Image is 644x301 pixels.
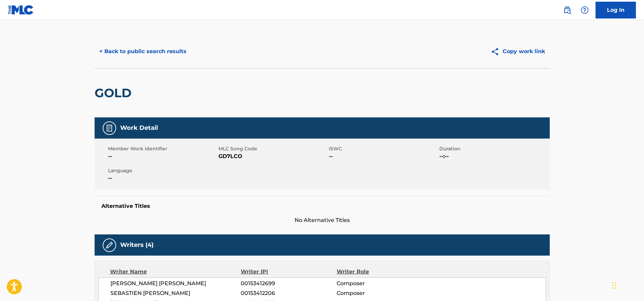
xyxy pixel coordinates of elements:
div: Writer Name [110,268,241,276]
img: Copy work link [491,47,503,56]
a: Log In [596,2,636,18]
h5: Writers (4) [120,241,154,249]
span: Composer [337,289,424,297]
span: Member Work Identifier [108,145,217,152]
div: Help [578,3,591,17]
img: MLC Logo [8,5,34,15]
span: 00153412206 [241,289,336,297]
h5: Work Detail [120,124,158,132]
span: Composer [337,279,424,288]
span: 00153412699 [241,279,336,288]
img: Writers [105,241,113,249]
div: Drag [612,275,616,296]
span: ISWC [329,145,438,152]
img: search [563,6,571,14]
img: help [581,6,589,14]
h2: GOLD [95,85,135,101]
span: [PERSON_NAME] [PERSON_NAME] [110,279,241,288]
span: GD7LCO [218,152,327,160]
span: MLC Song Code [218,145,327,152]
span: -- [108,152,217,160]
img: Work Detail [105,124,113,132]
div: Writer IPI [241,268,337,276]
span: SEBASTIEN [PERSON_NAME] [110,289,241,297]
h5: Alternative Titles [101,203,543,210]
span: No Alternative Titles [95,216,550,224]
span: -- [329,152,438,160]
button: < Back to public search results [95,43,191,60]
iframe: Chat Widget [610,269,644,301]
span: --:-- [439,152,548,160]
div: Writer Role [337,268,424,276]
button: Copy work link [486,43,550,60]
span: -- [108,174,217,182]
a: Public Search [561,3,574,17]
span: Language [108,167,217,174]
span: Duration [439,145,548,152]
